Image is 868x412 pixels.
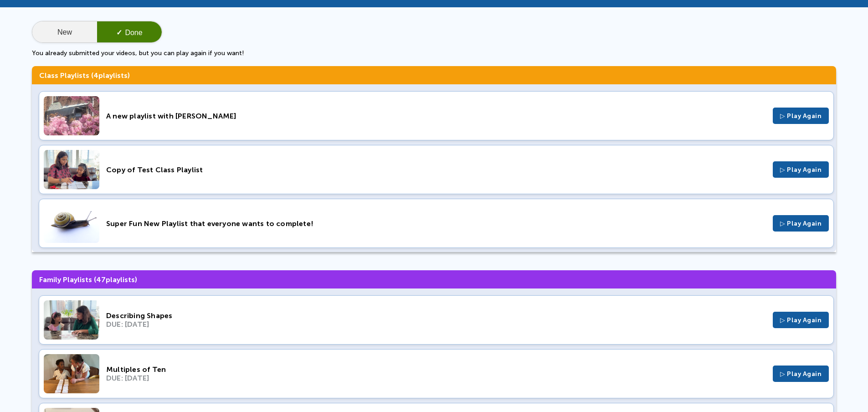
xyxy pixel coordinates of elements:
[44,150,99,189] img: Thumbnail
[32,270,836,288] h3: Family Playlists ( playlists)
[829,371,861,405] iframe: Chat
[106,311,766,320] div: Describing Shapes
[773,215,829,232] button: ▷ Play Again
[116,29,122,36] span: ✓
[106,374,766,382] div: DUE: [DATE]
[106,165,766,174] div: Copy of Test Class Playlist
[97,21,162,43] button: ✓Done
[44,204,99,243] img: Thumbnail
[44,96,99,135] img: Thumbnail
[780,166,822,174] span: ▷ Play Again
[106,112,766,120] div: A new playlist with [PERSON_NAME]
[96,275,106,284] span: 47
[106,219,766,228] div: Super Fun New Playlist that everyone wants to complete!
[106,320,766,329] div: DUE: [DATE]
[773,366,829,382] button: ▷ Play Again
[44,300,99,340] img: Thumbnail
[780,316,822,324] span: ▷ Play Again
[32,21,97,43] button: New
[773,108,829,124] button: ▷ Play Again
[780,112,822,120] span: ▷ Play Again
[773,161,829,178] button: ▷ Play Again
[780,220,822,227] span: ▷ Play Again
[32,66,836,84] h3: Class Playlists ( playlists)
[780,370,822,378] span: ▷ Play Again
[93,71,98,80] span: 4
[32,49,836,57] p: You already submitted your videos, but you can play again if you want!
[773,312,829,328] button: ▷ Play Again
[106,365,766,374] div: Multiples of Ten
[44,354,99,393] img: Thumbnail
